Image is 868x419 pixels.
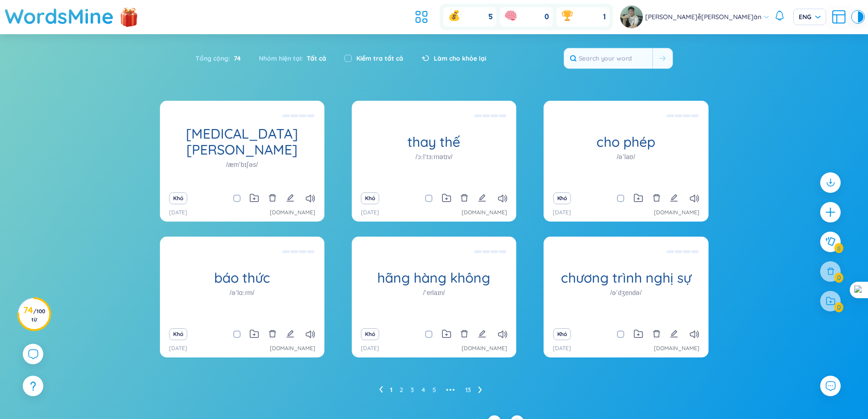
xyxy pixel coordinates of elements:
button: xóa bỏ [460,192,468,205]
li: 4 [421,383,425,397]
font: Làm cho khỏe lại [434,54,486,62]
font: [DATE] [361,209,379,216]
font: /ˈerlaɪn/ [423,289,445,296]
span: xóa bỏ [460,330,468,338]
button: biên tập [286,328,294,341]
font: Tổng cộng [195,54,228,62]
font: 5 [432,386,436,394]
font: /æmˈbɪʃəs/ [226,161,258,168]
span: xóa bỏ [652,330,661,338]
font: 74 [23,304,33,316]
button: biên tập [670,328,678,341]
font: ••• [446,386,456,394]
img: hình đại diện [620,5,643,28]
font: : [301,54,303,62]
font: [DOMAIN_NAME] [270,209,315,216]
font: [MEDICAL_DATA][PERSON_NAME] [186,125,298,158]
button: biên tập [478,192,486,205]
font: [DATE] [553,345,571,352]
font: cho phép [596,133,655,150]
span: biên tập [478,194,486,202]
font: 4 [421,386,425,394]
font: [DOMAIN_NAME] [462,345,507,352]
li: Trang tiếp theo [478,383,482,397]
li: 13 [465,383,471,397]
font: [DATE] [169,209,187,216]
font: /əˈdʒendə/ [610,289,642,296]
button: biên tập [286,192,294,205]
font: Nhóm hiện tại [259,54,301,62]
font: [DOMAIN_NAME] [654,209,699,216]
span: biên tập [286,194,294,202]
font: [DATE] [361,345,379,352]
button: Khó [361,192,379,204]
button: xóa bỏ [652,328,661,341]
button: xóa bỏ [268,192,277,205]
li: 3 [411,383,414,397]
li: 5 [432,383,436,397]
span: biên tập [670,194,678,202]
font: Tất cả [307,54,326,62]
img: flashSalesIcon.a7f4f837.png [120,3,138,30]
button: biên tập [478,328,486,341]
font: 13 [465,386,471,394]
li: Trang trước [379,383,383,397]
font: báo thức [214,269,270,286]
font: : [228,54,230,62]
a: hình đại diện [620,5,645,28]
a: [DOMAIN_NAME] [270,208,315,217]
font: Khó [173,331,183,337]
font: WordsMine [5,3,114,29]
font: Khó [365,331,375,337]
li: 2 [400,383,403,397]
font: Khó [557,195,567,202]
span: xóa bỏ [268,330,277,338]
button: Khó [169,192,187,204]
input: Search your word [564,48,652,68]
font: /ɔːlˈtɜːrnətɪv/ [416,153,452,160]
font: [DATE] [169,345,187,352]
span: biên tập [670,330,678,338]
font: 100 [36,308,45,315]
font: Khó [557,331,567,337]
a: [DOMAIN_NAME] [462,208,507,217]
font: [DOMAIN_NAME] [462,209,507,216]
span: cộng thêm [825,207,836,218]
font: [PERSON_NAME]ễ[PERSON_NAME]àn [645,13,761,21]
li: 1 [390,383,392,397]
button: Khó [553,328,571,340]
button: Khó [169,328,187,340]
font: /əˈlɑːrm/ [230,289,254,296]
font: thay thế [407,133,460,150]
a: [DOMAIN_NAME] [654,208,699,217]
span: biên tập [286,330,294,338]
font: 0 [544,12,549,22]
font: từ [31,316,37,323]
a: [DOMAIN_NAME] [270,344,315,353]
span: xóa bỏ [460,194,468,202]
font: 2 [400,386,403,394]
button: xóa bỏ [460,328,468,341]
font: Kiểm tra tất cả [356,54,403,62]
font: [DOMAIN_NAME] [654,345,699,352]
a: [DOMAIN_NAME] [654,344,699,353]
font: [DOMAIN_NAME] [270,345,315,352]
span: xóa bỏ [268,194,277,202]
font: 3 [411,386,414,394]
font: hãng hàng không [377,269,490,286]
font: / [33,308,36,315]
font: 5 [488,12,493,22]
font: [DATE] [553,209,571,216]
button: biên tập [670,192,678,205]
span: xóa bỏ [652,194,661,202]
button: xóa bỏ [268,328,277,341]
font: Khó [173,195,183,202]
font: 1 [603,12,606,22]
font: Khó [365,195,375,202]
span: ENG [799,12,821,21]
li: 5 trang tiếp theo [443,383,458,397]
font: chương trình nghị sự [561,269,691,286]
button: Khó [553,192,571,204]
button: Khó [361,328,379,340]
a: [DOMAIN_NAME] [462,344,507,353]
